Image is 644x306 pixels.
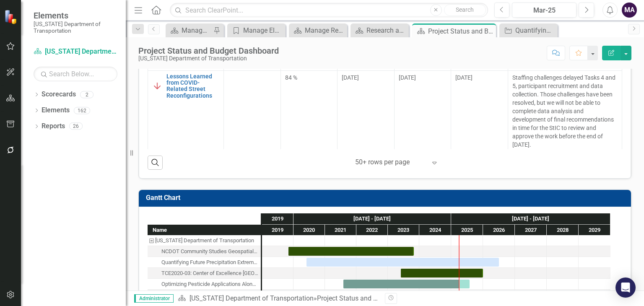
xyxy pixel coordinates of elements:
td: Double-Click to Edit [394,70,451,151]
span: [DATE] [342,74,359,81]
div: Project Status and Budget Dashboard [138,46,279,55]
div: 2027 [515,225,547,236]
div: [US_STATE] Department of Transportation [155,235,254,246]
a: Scorecards [42,90,76,99]
td: Double-Click to Edit [338,70,395,151]
div: Task: Start date: 2021-08-01 End date: 2025-07-30 [148,279,261,290]
span: Administrator [134,294,174,303]
div: Open Intercom Messenger [615,277,636,298]
button: Search [444,4,486,16]
span: Elements [34,10,117,21]
a: Elements [42,106,70,115]
small: [US_STATE] Department of Transportation [34,21,117,34]
div: Research and Development Projects [366,25,407,36]
div: 2022 [356,225,388,236]
div: 2021 [325,225,356,236]
div: Task: Start date: 2020-06-01 End date: 2026-06-30 [306,258,499,267]
div: TCE2020-03: Center of Excellence NC-CAV - Phase II [148,268,261,279]
div: Optimizing Pesticide Applications Along [US_STATE] [161,279,258,290]
div: 2026 [483,225,515,236]
div: Task: Start date: 2022-01-01 End date: 2024-12-31 [356,290,451,299]
div: Optimizing Pesticide Applications Along North Carolina [148,279,261,290]
input: Search Below... [34,67,117,81]
div: 2019 [262,225,293,236]
div: Quantifying Future Precipitation Extremes [148,257,261,268]
div: Task: Start date: 2023-06-01 End date: 2025-12-31 [148,268,261,279]
a: [US_STATE] Department of Transportation [190,294,314,302]
div: 2020 [293,225,325,236]
img: Below Plan [152,81,162,91]
div: Project Status and Budget Dashboard [317,294,428,302]
a: Quantifying Future Precipitation Extremes [501,25,556,36]
div: TCE2020-03: Center of Excellence [GEOGRAPHIC_DATA]-CAV - Phase II [161,268,258,279]
div: 84 % [285,73,333,82]
a: Reports [42,122,65,131]
span: Staffing challenges delayed Tasks 4 and 5, participant recruitment and data collection. Those cha... [512,74,615,148]
div: Low-Cost Visual Sensing of Stormwater Outlet Flow [148,290,261,301]
div: 2029 [579,225,610,236]
td: Double-Click to Edit [224,70,281,151]
div: Task: Start date: 2022-01-01 End date: 2024-12-31 [148,290,261,301]
button: MA [622,3,637,18]
div: 2023 [388,225,419,236]
span: [DATE] [455,74,473,81]
div: 26 [69,123,83,130]
a: Manage Reports [291,25,345,36]
div: Low-Cost Visual Sensing of Stormwater Outlet Flow [161,290,258,301]
input: Search ClearPoint... [170,3,488,18]
span: [DATE] [399,74,416,81]
a: Manage Elements [229,25,283,36]
div: Manage Scorecards [182,25,211,36]
div: Manage Reports [305,25,345,36]
div: Quantifying Future Precipitation Extremes [515,25,556,36]
div: North Carolina Department of Transportation [148,235,261,246]
div: 2024 [419,225,451,236]
div: 2 [80,91,93,98]
div: 2025 - 2029 [451,213,610,224]
span: Search [456,6,474,13]
td: Double-Click to Edit [451,70,508,151]
button: Mar-25 [512,3,576,18]
td: Double-Click to Edit [280,70,338,151]
div: NCDOT Community Studies Geospatial Sandbox [161,246,258,257]
div: 2020 - 2024 [293,213,451,224]
div: 2028 [547,225,579,236]
div: Mar-25 [515,5,574,16]
div: » [178,294,379,303]
div: 162 [74,107,90,114]
a: Research and Development Projects [353,25,407,36]
div: Project Status and Budget Dashboard [428,26,494,36]
div: 2019 [262,213,293,224]
td: Double-Click to Edit Right Click for Context Menu [148,70,224,151]
a: Manage Scorecards [168,25,211,36]
div: Task: Start date: 2021-08-01 End date: 2025-07-30 [343,280,470,288]
div: Task: Start date: 2019-11-01 End date: 2023-10-31 [288,247,414,256]
div: Manage Elements [243,25,283,36]
div: NCDOT Community Studies Geospatial Sandbox [148,246,261,257]
div: 2025 [451,225,483,236]
div: [US_STATE] Department of Transportation [138,55,279,62]
h3: Gantt Chart [146,194,627,202]
img: ClearPoint Strategy [4,9,19,24]
a: [US_STATE] Department of Transportation [34,47,117,57]
div: Name [148,225,261,235]
td: Double-Click to Edit [508,70,622,151]
a: Lessons Learned from COVID-Related Street Reconfigurations [166,73,219,99]
div: Task: Start date: 2020-06-01 End date: 2026-06-30 [148,257,261,268]
div: Task: Start date: 2023-06-01 End date: 2025-12-31 [401,269,483,277]
div: Quantifying Future Precipitation Extremes [161,257,258,268]
div: Task: North Carolina Department of Transportation Start date: 2019-11-01 End date: 2019-11-02 [148,235,261,246]
div: Task: Start date: 2019-11-01 End date: 2023-10-31 [148,246,261,257]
